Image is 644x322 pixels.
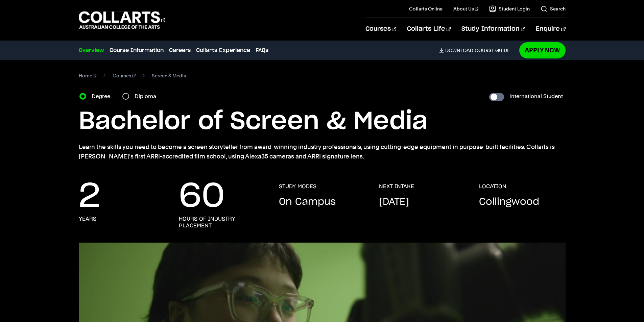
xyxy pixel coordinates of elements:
a: Overview [79,46,104,54]
p: 60 [179,183,225,210]
a: Courses [113,71,136,80]
h1: Bachelor of Screen & Media [79,106,566,137]
span: Download [445,47,473,53]
p: [DATE] [379,195,409,209]
a: DownloadCourse Guide [439,47,515,53]
h3: STUDY MODES [279,183,316,190]
p: Collingwood [479,195,539,209]
a: Collarts Online [409,5,443,12]
div: Go to homepage [79,10,165,30]
label: International Student [509,92,563,101]
label: Degree [92,92,114,101]
p: On Campus [279,195,336,209]
span: Screen & Media [152,71,186,80]
a: Courses [365,18,396,40]
p: Learn the skills you need to become a screen storyteller from award-winning industry professional... [79,142,566,161]
a: Enquire [536,18,565,40]
a: Collarts Life [407,18,451,40]
a: About Us [453,5,478,12]
h3: years [79,216,96,222]
a: Study Information [461,18,525,40]
h3: LOCATION [479,183,506,190]
a: Careers [169,46,191,54]
h3: NEXT INTAKE [379,183,414,190]
a: Search [541,5,566,12]
a: Course Information [110,46,164,54]
a: Student Login [489,5,530,12]
a: Collarts Experience [196,46,250,54]
a: Apply Now [519,42,566,58]
h3: hours of industry placement [179,216,265,229]
a: FAQs [256,46,268,54]
p: 2 [79,183,100,210]
a: Home [79,71,97,80]
label: Diploma [135,92,160,101]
